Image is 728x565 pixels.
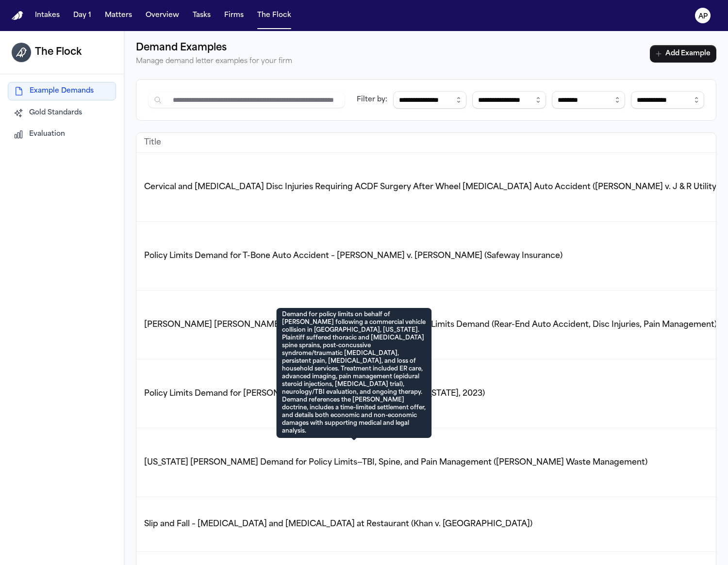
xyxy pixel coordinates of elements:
span: Policy Limits Demand for [PERSON_NAME] – Rear-End Auto Collision ([US_STATE], 2023) [144,390,485,398]
h1: Demand Examples [136,40,292,56]
button: [US_STATE] [PERSON_NAME] Demand for Policy Limits—TBI, Spine, and Pain Management ([PERSON_NAME] ... [138,457,647,468]
button: [PERSON_NAME] [PERSON_NAME] [PERSON_NAME] – [US_STATE] Policy Limits Demand (Rear-End Auto Accide... [138,319,717,331]
button: Firms [220,7,248,24]
span: Evaluation [29,129,65,139]
button: Day 1 [69,7,95,24]
h1: The Flock [35,45,82,60]
span: [US_STATE] [PERSON_NAME] Demand for Policy Limits—TBI, Spine, and Pain Management ([PERSON_NAME] ... [144,459,647,467]
button: Overview [142,7,183,24]
button: Policy Limits Demand for [PERSON_NAME] – Rear-End Auto Collision ([US_STATE], 2023) [138,388,485,400]
span: [PERSON_NAME] [PERSON_NAME] [PERSON_NAME] – [US_STATE] Policy Limits Demand (Rear-End Auto Accide... [144,321,717,329]
button: Example Demands [8,82,116,100]
button: Add Example [650,45,716,63]
a: Home [12,11,23,20]
button: Matters [101,7,136,24]
button: Policy Limits Demand for T-Bone Auto Accident – [PERSON_NAME] v. [PERSON_NAME] (Safeway Insurance) [138,250,563,262]
span: Example Demands [30,86,94,96]
button: Evaluation [8,126,116,143]
button: Slip and Fall – [MEDICAL_DATA] and [MEDICAL_DATA] at Restaurant (Khan v. [GEOGRAPHIC_DATA]) [138,518,532,530]
div: Demand for policy limits on behalf of [PERSON_NAME] following a commercial vehicle collision in [... [276,308,431,438]
span: Policy Limits Demand for T-Bone Auto Accident – [PERSON_NAME] v. [PERSON_NAME] (Safeway Insurance) [144,252,563,260]
p: Manage demand letter examples for your firm [136,56,292,67]
span: Gold Standards [29,108,82,118]
button: Intakes [31,7,64,24]
img: Finch Logo [12,11,23,20]
span: Slip and Fall – [MEDICAL_DATA] and [MEDICAL_DATA] at Restaurant (Khan v. [GEOGRAPHIC_DATA]) [144,520,532,528]
div: Filter by: [357,95,387,105]
button: Gold Standards [8,104,116,122]
button: Tasks [189,7,215,24]
button: The Flock [253,7,295,24]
